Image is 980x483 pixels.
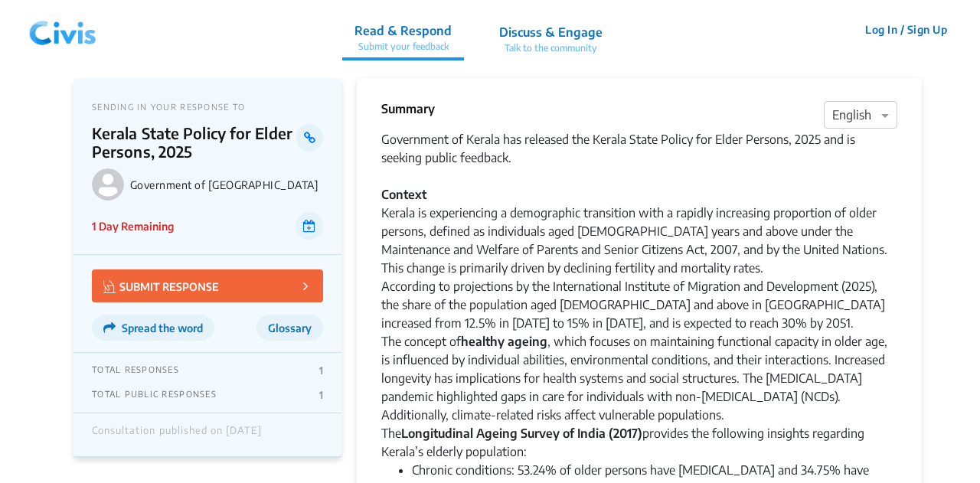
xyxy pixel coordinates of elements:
[499,23,603,41] p: Discuss & Engage
[268,321,312,335] span: Glossary
[92,315,214,341] button: Spread the word
[354,21,452,40] p: Read & Respond
[381,187,426,202] strong: Context
[401,426,642,441] strong: Longitudinal Ageing Survey of India (2017)
[92,269,323,302] button: SUBMIT RESPONSE
[92,389,217,401] p: TOTAL PUBLIC RESPONSES
[354,40,452,54] p: Submit your feedback
[256,315,323,341] button: Glossary
[130,178,323,191] p: Government of [GEOGRAPHIC_DATA]
[92,425,262,445] div: Consultation published on [DATE]
[92,364,179,377] p: TOTAL RESPONSES
[319,389,323,401] p: 1
[319,364,323,377] p: 1
[381,130,897,461] div: Government of Kerala has released the Kerala State Policy for Elder Persons, 2025 and is seeking ...
[499,41,603,55] p: Talk to the community
[855,18,957,41] button: Log In / Sign Up
[23,7,103,53] img: navlogo.png
[92,124,296,161] p: Kerala State Policy for Elder Persons, 2025
[92,168,124,201] img: Government of Kerala logo
[92,102,323,112] p: SENDING IN YOUR RESPONSE TO
[103,277,219,295] p: SUBMIT RESPONSE
[381,100,435,118] p: Summary
[461,334,547,349] strong: healthy ageing
[103,280,116,293] img: Vector.jpg
[122,321,203,335] span: Spread the word
[92,218,174,234] p: 1 Day Remaining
